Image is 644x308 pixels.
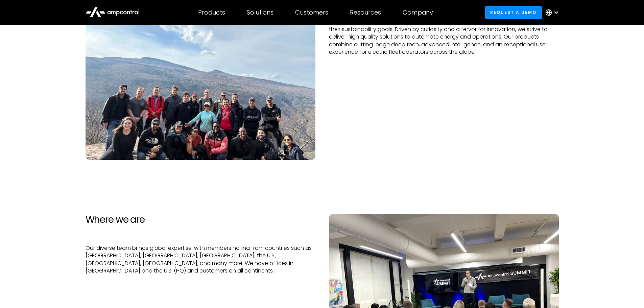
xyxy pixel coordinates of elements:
a: Request a demo [485,6,542,19]
p: We are electric fleet industry leaders passionate about helping organizations achieve their susta... [329,18,559,56]
h2: Where we are [86,214,315,226]
div: Solutions [247,9,273,16]
div: Company [403,9,433,16]
div: Resources [350,9,381,16]
div: Products [198,9,225,16]
p: Our diverse team brings global expertise, with members hailing from countries such as [GEOGRAPHIC... [86,244,315,275]
div: Customers [295,9,328,16]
